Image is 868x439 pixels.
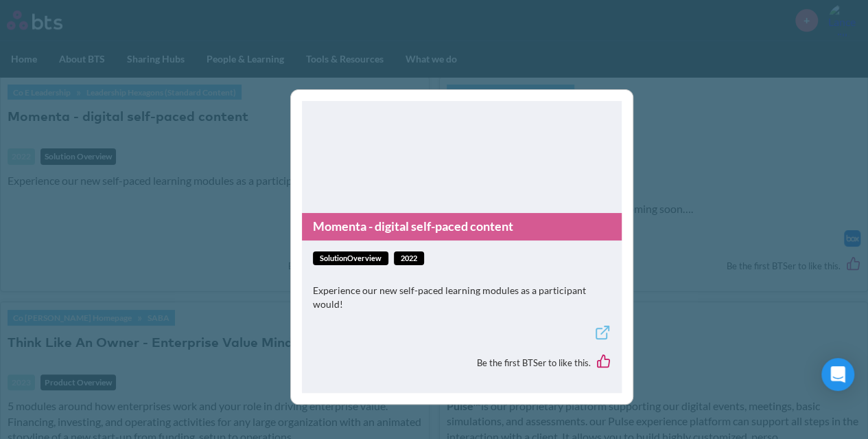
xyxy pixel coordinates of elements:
[594,324,611,344] a: External link
[313,344,611,383] div: Be the first BTSer to like this.
[313,284,611,311] p: Experience our new self-paced learning modules as a participant would!
[313,251,388,266] span: solutionOverview
[302,213,622,240] a: Momenta - digital self-paced content
[394,251,424,266] span: 2022
[821,358,854,391] div: Open Intercom Messenger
